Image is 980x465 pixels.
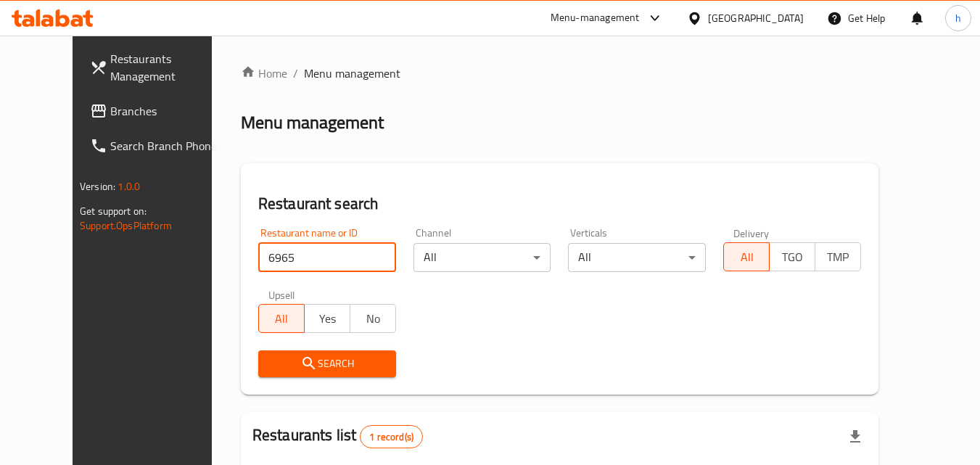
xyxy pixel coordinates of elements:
[258,243,396,272] input: Search for restaurant name or ID..
[258,193,861,215] h2: Restaurant search
[723,242,770,271] button: All
[769,242,815,271] button: TGO
[265,308,299,329] span: All
[838,419,873,454] div: Export file
[268,289,295,300] label: Upsell
[356,308,390,329] span: No
[110,102,225,120] span: Branches
[360,425,423,448] div: Total records count
[252,424,423,448] h2: Restaurants list
[815,242,861,271] button: TMP
[110,50,225,85] span: Restaurants Management
[78,128,236,163] a: Search Branch Phone
[241,65,878,82] nav: breadcrumb
[110,137,225,155] span: Search Branch Phone
[821,247,855,268] span: TMP
[258,350,396,377] button: Search
[304,65,400,82] span: Menu management
[350,304,396,333] button: No
[258,304,305,333] button: All
[775,247,810,268] span: TGO
[78,41,236,94] a: Restaurants Management
[708,10,804,26] div: [GEOGRAPHIC_DATA]
[310,308,345,329] span: Yes
[80,177,115,196] span: Version:
[733,228,770,238] label: Delivery
[304,304,350,333] button: Yes
[293,65,298,82] li: /
[361,430,422,444] span: 1 record(s)
[730,247,764,268] span: All
[568,243,706,272] div: All
[241,65,287,82] a: Home
[78,94,236,128] a: Branches
[551,9,640,27] div: Menu-management
[118,177,140,196] span: 1.0.0
[80,216,172,235] a: Support.OpsPlatform
[413,243,551,272] div: All
[955,10,961,26] span: h
[270,355,384,373] span: Search
[241,111,384,134] h2: Menu management
[80,202,147,221] span: Get support on:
